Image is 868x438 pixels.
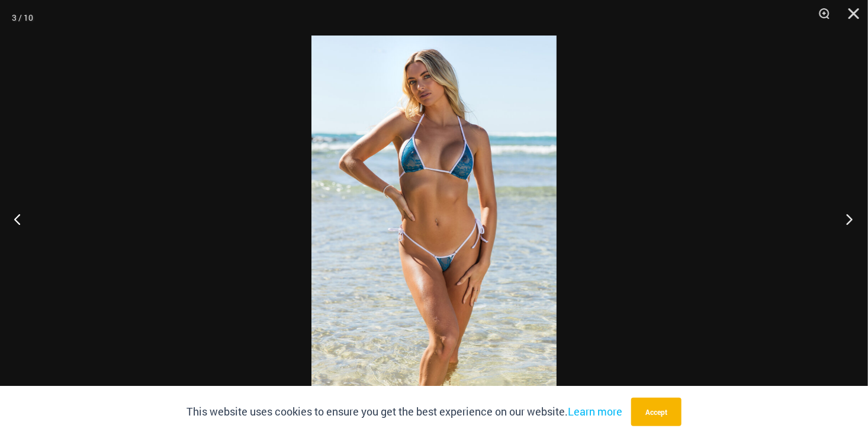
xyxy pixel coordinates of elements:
button: Accept [631,398,681,426]
a: Learn more [568,404,622,418]
button: Next [824,189,868,249]
p: This website uses cookies to ensure you get the best experience on our website. [187,403,622,421]
div: 3 / 10 [12,9,33,27]
img: Waves Breaking Ocean 312 Top 456 Bottom 01 [311,36,557,402]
